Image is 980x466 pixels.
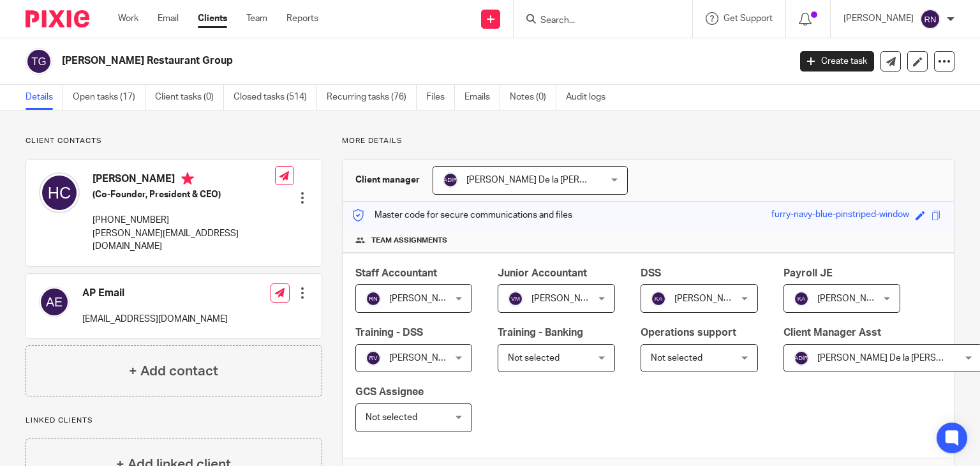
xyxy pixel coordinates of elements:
[920,9,940,29] img: svg%3E
[129,361,218,381] h4: + Add contact
[158,12,179,25] a: Email
[566,85,615,110] a: Audit logs
[651,291,666,306] img: svg%3E
[93,188,275,201] h5: (Co-Founder, President & CEO)
[794,291,809,306] img: svg%3E
[389,294,459,303] span: [PERSON_NAME]
[366,350,381,366] img: svg%3E
[531,294,602,303] span: [PERSON_NAME]
[181,172,194,185] i: Primary
[466,176,630,184] span: [PERSON_NAME] De la [PERSON_NAME]
[234,85,317,110] a: Closed tasks (514)
[724,14,773,23] span: Get Support
[641,268,661,278] span: DSS
[26,85,63,110] a: Details
[26,136,322,146] p: Client contacts
[118,12,138,25] a: Work
[389,354,459,363] span: [PERSON_NAME]
[26,416,322,426] p: Linked clients
[93,214,275,227] p: [PHONE_NUMBER]
[355,174,420,186] h3: Client manager
[73,85,145,110] a: Open tasks (17)
[498,268,587,278] span: Junior Accountant
[443,172,458,188] img: svg%3E
[246,12,267,25] a: Team
[510,85,556,110] a: Notes (0)
[426,85,455,110] a: Files
[93,172,275,188] h4: [PERSON_NAME]
[39,287,70,317] img: svg%3E
[198,12,227,25] a: Clients
[155,85,224,110] a: Client tasks (0)
[498,327,583,338] span: Training - Banking
[674,294,745,303] span: [PERSON_NAME]
[342,136,954,146] p: More details
[366,291,381,306] img: svg%3E
[508,354,560,363] span: Not selected
[651,354,702,363] span: Not selected
[783,327,881,338] span: Client Manager Asst
[355,387,424,397] span: GCS Assignee
[783,268,833,278] span: Payroll JE
[539,15,654,27] input: Search
[771,208,909,223] div: furry-navy-blue-pinstriped-window
[39,172,80,213] img: svg%3E
[93,227,275,253] p: [PERSON_NAME][EMAIL_ADDRESS][DOMAIN_NAME]
[508,291,523,306] img: svg%3E
[26,10,89,27] img: Pixie
[355,327,423,338] span: Training - DSS
[352,209,572,222] p: Master code for secure communications and files
[843,12,914,25] p: [PERSON_NAME]
[800,51,874,71] a: Create task
[355,268,437,278] span: Staff Accountant
[26,48,52,75] img: svg%3E
[464,85,500,110] a: Emails
[62,54,637,68] h2: [PERSON_NAME] Restaurant Group
[794,350,809,366] img: svg%3E
[82,313,228,326] p: [EMAIL_ADDRESS][DOMAIN_NAME]
[371,236,447,246] span: Team assignments
[286,12,318,25] a: Reports
[327,85,417,110] a: Recurring tasks (76)
[641,327,736,338] span: Operations support
[366,413,417,422] span: Not selected
[82,287,228,300] h4: AP Email
[817,294,887,303] span: [PERSON_NAME]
